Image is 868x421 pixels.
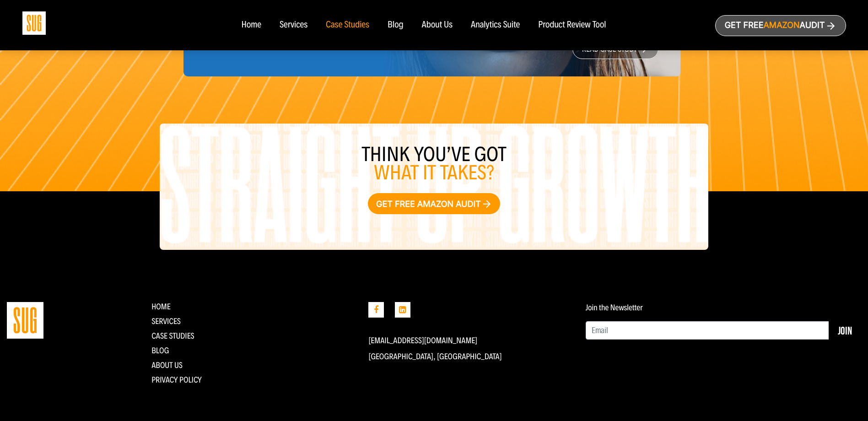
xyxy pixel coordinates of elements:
[374,161,494,185] span: what it takes?
[151,316,181,326] a: Services
[151,375,202,385] a: Privacy Policy
[763,21,799,30] span: Amazon
[368,193,500,214] a: Get free Amazon audit
[280,20,307,30] a: Services
[368,335,477,345] a: [EMAIL_ADDRESS][DOMAIN_NAME]
[538,20,606,30] a: Product Review Tool
[388,20,404,30] a: Blog
[160,146,709,182] h3: Think you’ve got
[368,352,571,361] p: [GEOGRAPHIC_DATA], [GEOGRAPHIC_DATA]
[151,360,183,370] a: About Us
[586,303,643,312] label: Join the Newsletter
[7,302,43,339] img: Straight Up Growth
[151,331,194,341] a: CASE STUDIES
[22,11,46,35] img: Sug
[715,15,846,36] a: Get freeAmazonAudit
[829,321,861,340] button: Join
[586,321,829,340] input: Email
[422,20,453,30] a: About Us
[471,20,520,30] a: Analytics Suite
[151,302,171,312] a: Home
[241,20,261,30] a: Home
[326,20,369,30] a: Case Studies
[151,345,169,356] a: Blog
